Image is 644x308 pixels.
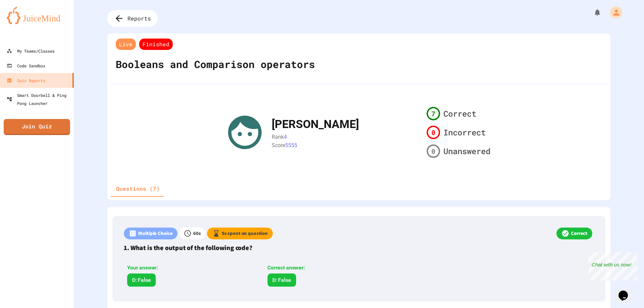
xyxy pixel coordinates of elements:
p: 9 s spent on question [222,230,268,237]
iframe: chat widget [588,252,637,281]
div: [PERSON_NAME] [272,116,359,133]
div: Smart Doorbell & Ping Pong Launcher [7,91,71,107]
p: Multiple Choice [138,230,172,237]
span: Live [116,39,136,50]
div: Correct answer: [267,264,396,272]
span: 5555 [285,142,297,148]
span: Finished [139,39,173,50]
span: Reports [127,14,151,22]
div: Quiz Reports [7,76,45,84]
span: Correct [443,108,476,120]
iframe: chat widget [616,281,637,301]
p: 60 s [193,230,201,237]
span: 4 [284,134,287,140]
div: D: False [127,273,156,287]
div: My Notifications [581,7,603,18]
span: Rank [272,134,284,140]
span: Incorrect [443,126,486,138]
p: 1. What is the output of the following code? [124,243,594,252]
div: 0 [427,144,440,158]
div: D: False [267,273,296,287]
span: Score [272,142,285,148]
div: My Account [603,5,624,20]
a: Join Quiz [4,119,70,135]
div: basic tabs example [111,181,165,197]
img: logo-orange.svg [7,7,67,24]
div: 0 [427,126,440,139]
button: Questions (7) [111,181,165,197]
p: Correct [571,230,587,237]
span: Unanswered [443,145,490,157]
div: Your answer: [127,264,256,272]
div: Booleans and Comparison operators [114,52,317,77]
div: My Teams/Classes [7,47,55,55]
div: 7 [427,107,440,120]
div: Code Sandbox [7,62,45,70]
